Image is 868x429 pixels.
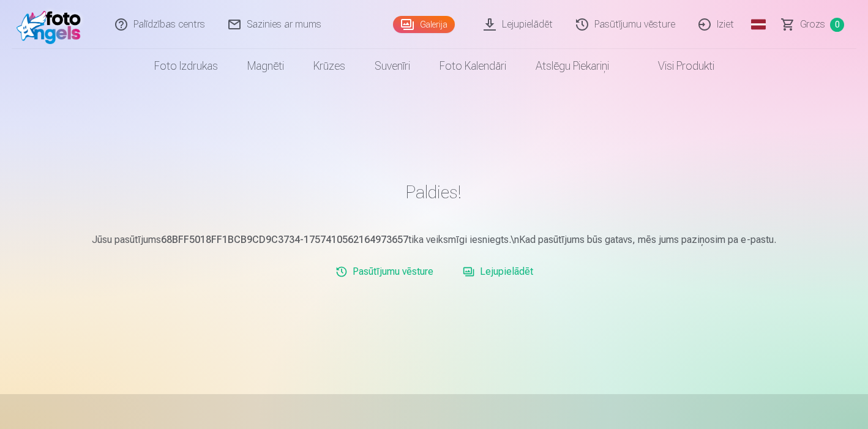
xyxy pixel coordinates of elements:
img: /fa1 [17,5,87,44]
span: Grozs [800,17,825,32]
a: Visi produkti [624,49,729,83]
span: 0 [830,18,844,32]
a: Galerija [393,16,455,33]
a: Lejupielādēt [458,259,538,284]
a: Krūzes [299,49,360,83]
a: Magnēti [233,49,299,83]
a: Suvenīri [360,49,425,83]
a: Atslēgu piekariņi [521,49,624,83]
p: Jūsu pasūtījums tika veiksmīgi iesniegts.\nKad pasūtījums būs gatavs, mēs jums paziņosim pa e-pastu. [77,233,791,247]
h1: Paldies! [77,181,791,203]
a: Pasūtījumu vēsture [331,259,438,284]
a: Foto kalendāri [425,49,521,83]
a: Foto izdrukas [140,49,233,83]
b: 68BFF5018FF1BCB9CD9C3734-1757410562164973657 [161,234,408,245]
